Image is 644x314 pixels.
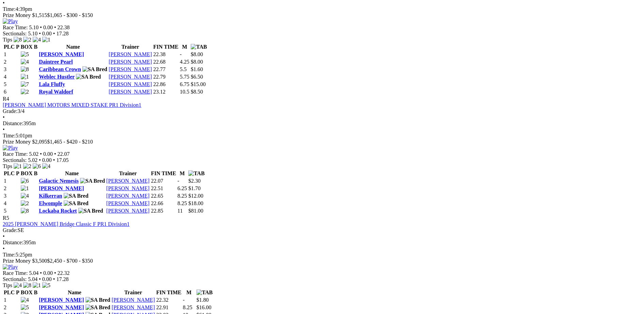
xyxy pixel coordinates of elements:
[33,37,41,43] img: 4
[153,44,179,50] th: FIN TIME
[43,24,53,30] span: 0.00
[85,297,110,303] img: SA Bred
[4,290,15,295] span: PLC
[183,304,192,310] text: 8.25
[183,297,185,303] text: -
[80,178,105,184] img: SA Bred
[64,193,89,199] img: SA Bred
[3,51,20,58] td: 1
[191,51,203,57] span: $8.00
[53,157,55,163] span: •
[21,44,33,50] span: BOX
[47,139,93,145] span: $1,465 - $420 - $210
[39,31,41,36] span: •
[16,44,19,50] span: P
[21,185,29,192] img: 1
[151,208,176,214] td: 22.85
[54,270,56,276] span: •
[14,163,22,169] img: 1
[54,24,56,30] span: •
[34,170,37,176] span: B
[21,81,29,87] img: 7
[21,200,29,206] img: 2
[42,276,52,282] span: 0.00
[39,89,73,95] a: Royal Waldorf
[188,200,203,206] span: $18.00
[21,59,29,65] img: 4
[180,89,189,95] text: 10.5
[151,170,176,177] th: FIN TIME
[39,193,62,199] a: Kilkerran
[3,233,5,239] span: •
[56,276,68,282] span: 17.28
[38,289,111,296] th: Name
[3,185,20,192] td: 2
[3,157,27,163] span: Sectionals:
[21,304,29,311] img: 5
[3,6,16,12] span: Time:
[43,270,53,276] span: 0.00
[82,66,107,72] img: SA Bred
[28,157,37,163] span: 5.02
[38,170,105,177] th: Name
[3,227,18,233] span: Grade:
[42,31,52,36] span: 0.00
[42,157,52,163] span: 0.00
[188,185,201,191] span: $1.70
[153,73,179,80] td: 22.79
[197,290,213,296] img: TAB
[197,297,209,303] span: $1.80
[54,151,56,157] span: •
[39,200,62,206] a: Elwomple
[42,282,50,288] img: 5
[21,208,29,214] img: 8
[3,221,129,227] a: 2025 [PERSON_NAME] Bridge Classic F PR1 Division1
[3,120,23,126] span: Distance:
[29,151,38,157] span: 5.02
[109,59,152,65] a: [PERSON_NAME]
[112,297,155,303] a: [PERSON_NAME]
[3,246,5,251] span: •
[4,170,15,176] span: PLC
[3,276,27,282] span: Sectionals:
[177,200,187,206] text: 8.25
[21,89,29,95] img: 2
[3,31,27,36] span: Sectionals:
[21,297,29,303] img: 4
[179,44,190,50] th: M
[151,185,176,192] td: 22.51
[38,44,108,50] th: Name
[191,74,203,80] span: $6.50
[3,120,641,127] div: 395m
[3,108,641,114] div: 3/4
[177,185,187,191] text: 6.25
[191,59,203,65] span: $8.00
[109,89,152,95] a: [PERSON_NAME]
[39,208,77,214] a: Lockaba Rocket
[3,178,20,184] td: 1
[109,66,152,72] a: [PERSON_NAME]
[14,282,22,288] img: 4
[21,66,29,72] img: 8
[47,258,93,264] span: $2,450 - $700 - $350
[109,51,152,57] a: [PERSON_NAME]
[180,59,189,65] text: 4.25
[188,208,203,214] span: $81.00
[106,185,150,191] a: [PERSON_NAME]
[3,297,20,303] td: 1
[21,290,33,295] span: BOX
[42,163,50,169] img: 4
[177,178,179,184] text: -
[39,66,81,72] a: Caribbean Crown
[3,127,5,132] span: •
[39,178,79,184] a: Galactic Nemesis
[3,193,20,199] td: 3
[53,31,55,36] span: •
[3,12,641,18] div: Prize Money $1,515
[3,59,20,65] td: 2
[153,81,179,88] td: 22.86
[39,74,75,80] a: Weblec Hustler
[106,193,150,199] a: [PERSON_NAME]
[156,297,182,303] td: 22.32
[191,66,203,72] span: $1.60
